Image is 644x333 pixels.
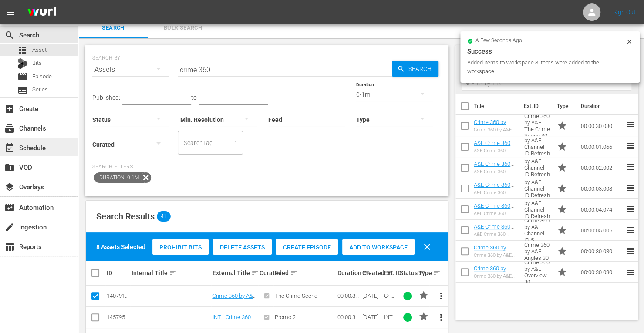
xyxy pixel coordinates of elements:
span: Overlays [4,182,15,192]
span: reorder [625,183,635,193]
span: Promo [556,183,567,194]
div: Feed [275,268,334,278]
div: 0-1m [356,82,433,107]
span: Promo [556,141,567,152]
span: PROMO [418,311,428,322]
p: Search Filters: [92,163,442,171]
td: Crime 360 by A&E Angles 30 [520,241,553,262]
div: Status [399,268,415,278]
a: A&E Crime 360 Channel ID Refresh 5 [474,223,514,243]
button: more_vert [431,307,452,328]
span: Search [4,30,15,40]
span: sort [169,269,177,277]
button: Add to Workspace [342,239,415,255]
td: Crime 360 by A&E The Crime Scene 30 [520,115,553,136]
div: Created [362,268,381,278]
div: Assets [92,57,169,82]
button: Prohibit Bits [152,239,209,255]
span: to [191,94,197,101]
button: Open [232,137,240,145]
img: ans4CAIJ8jUAAAAAAAAAAAAAAAAAAAAAAAAgQb4GAAAAAAAAAAAAAAAAAAAAAAAAJMjXAAAAAAAAAAAAAAAAAAAAAAAAgAT5G... [21,2,63,23]
span: Asset [32,46,47,54]
a: Sign Out [613,9,636,16]
span: Duration: 0-1m [94,172,141,183]
td: 00:00:01.066 [577,136,625,157]
td: Crime 360 by A&E Channel ID Refresh 3 [520,178,553,199]
span: Promo [556,225,567,235]
th: Title [474,94,519,118]
div: A&E Crime 360 Channel ID Refresh 3 [474,190,517,195]
span: menu [5,7,16,17]
div: Internal Title [131,268,210,278]
a: Crime 360 by A&E Overview 30 [474,265,515,278]
div: [DATE] [362,314,381,320]
span: reorder [625,162,635,172]
span: Automation [4,202,15,213]
span: Episode [32,72,52,81]
span: more_vert [436,312,446,323]
span: Prohibit Bits [152,244,209,251]
button: Delete Assets [213,239,272,255]
th: Duration [575,94,627,118]
span: Reports [4,242,15,252]
td: 00:00:05.005 [577,220,625,241]
div: External Title [212,268,256,278]
button: clear [417,236,438,257]
span: Add to Workspace [342,244,415,251]
div: Success [467,46,633,57]
button: more_vert [431,286,452,306]
div: [DATE] [362,293,381,299]
span: Search Results [96,211,155,222]
div: Crime 360 by A&E Angles 30 [474,252,517,258]
span: Promo [556,246,567,256]
div: ID [107,269,129,276]
td: Crime 360 by A&E Channel ID Refresh 2 [520,157,553,178]
div: A&E Crime 360 Channel ID Refresh 2 [474,169,517,175]
a: A&E Crime 360 Channel ID Refresh 3 [474,182,514,201]
a: Crime 360 by A&E The Crime Scene 30 [474,119,511,138]
span: PROMO [418,290,428,300]
a: A&E Crime 360 Channel ID Refresh 4 [474,202,514,222]
span: sort [290,269,298,277]
span: a few seconds ago [475,37,522,44]
span: Bulk Search [153,23,212,33]
td: 00:00:03.003 [577,178,625,199]
a: INTL Crime 360 Promo 30 [212,314,254,327]
span: reorder [625,225,635,235]
span: Ingestion [4,222,15,232]
td: 00:00:30.030 [577,115,625,136]
div: A&E Crime 360 Channel ID Refresh 1 [474,148,517,154]
span: Schedule [4,143,15,153]
div: Added Items to Workspace 8 items were added to the workspace. [467,58,624,76]
a: A&E Crime 360 Channel ID Refresh 1 [474,140,514,159]
span: Create Episode [276,244,338,251]
td: 00:00:30.030 [577,262,625,283]
span: Promo [556,267,567,277]
span: sort [251,269,259,277]
div: 140791217 [107,293,129,299]
span: Asset [17,45,28,55]
div: Curated [260,269,273,276]
a: Crime 360 by A&E The Crime Scene 30 [212,293,256,312]
span: reorder [625,120,635,131]
td: Crime 360 by A&E Channel ID Refresh 1 [520,136,553,157]
td: 00:00:02.002 [577,157,625,178]
span: reorder [625,266,635,277]
div: Ext. ID [384,269,397,276]
span: Delete Assets [213,244,272,251]
span: Channels [4,123,15,134]
div: A&E Crime 360 Channel ID Refresh 4 [474,211,517,216]
span: VOD [4,162,15,173]
th: Ext. ID [519,94,551,118]
span: 41 [157,211,171,222]
button: Create Episode [276,239,338,255]
span: Search [405,61,438,77]
div: Bits [17,58,28,69]
div: Crime 360 by A&E The Crime Scene 30 [474,127,517,133]
div: 145795176 [107,314,129,320]
div: Crime 360 by A&E Overview 30 [474,273,517,279]
div: 8 Assets Selected [96,242,145,251]
th: Type [551,94,575,118]
span: more_vert [436,291,446,301]
td: Crime 360 by A&E Channel ID Refresh 4 [520,199,553,220]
